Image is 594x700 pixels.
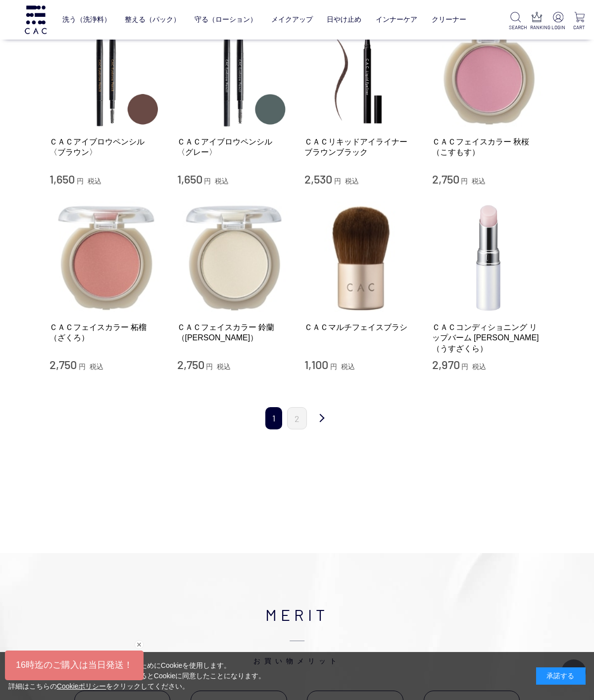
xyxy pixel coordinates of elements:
p: CART [573,24,586,31]
a: 整える（パック） [125,8,180,31]
span: 1 [265,407,282,429]
a: 次 [312,407,332,430]
a: 2 [287,407,307,429]
a: インナーケア [376,8,417,31]
span: お買い物メリット [74,626,520,666]
a: ＣＡＣマルチフェイスブラシ [304,322,417,332]
a: メイクアップ [271,8,313,31]
span: 税込 [345,177,359,185]
a: ＣＡＣリキッドアイライナー ブラウンブラック [304,137,417,158]
div: 承諾する [536,667,586,685]
span: 2,530 [304,172,332,186]
span: 円 [461,363,468,371]
span: 1,100 [304,357,328,372]
a: ＣＡＣアイブロウペンシル 〈グレー〉 [177,137,290,158]
a: ＣＡＣフェイスカラー 柘榴（ざくろ） [49,322,162,343]
span: 円 [461,177,468,185]
span: 円 [334,177,341,185]
a: ＣＡＣフェイスカラー 秋桜（こすもす） [432,137,545,158]
span: 2,750 [49,357,77,372]
a: LOGIN [551,12,565,31]
p: LOGIN [551,24,565,31]
a: クリーナー [432,8,466,31]
span: 円 [206,363,213,371]
span: 税込 [215,177,229,185]
a: 守る（ローション） [195,8,257,31]
span: 税込 [217,363,231,371]
img: ＣＡＣフェイスカラー 秋桜（こすもす） [432,16,545,129]
img: ＣＡＣアイブロウペンシル 〈ブラウン〉 [49,16,162,129]
img: ＣＡＣアイブロウペンシル 〈グレー〉 [177,16,290,129]
span: 税込 [472,177,486,185]
span: 1,650 [177,172,202,186]
a: SEARCH [509,12,522,31]
span: 2,750 [177,357,204,372]
span: 円 [330,363,337,371]
span: 税込 [90,363,103,371]
p: RANKING [530,24,544,31]
img: ＣＡＣコンディショニング リップバーム 薄桜（うすざくら） [432,201,545,314]
span: 1,650 [49,172,75,186]
p: SEARCH [509,24,522,31]
a: RANKING [530,12,544,31]
span: 税込 [88,177,101,185]
img: ＣＡＣフェイスカラー 鈴蘭（すずらん） [177,201,290,314]
a: ＣＡＣアイブロウペンシル 〈ブラウン〉 [49,137,162,158]
span: 2,750 [432,172,459,186]
span: 税込 [341,363,355,371]
h2: MERIT [74,603,520,666]
span: 円 [79,363,86,371]
img: logo [23,5,48,34]
a: ＣＡＣコンディショニング リップバーム [PERSON_NAME]（うすざくら） [432,322,545,354]
img: ＣＡＣマルチフェイスブラシ [304,201,417,314]
a: 日やけ止め [327,8,361,31]
img: ＣＡＣリキッドアイライナー ブラウンブラック [304,16,417,129]
a: Cookieポリシー [57,682,106,690]
a: ＣＡＣフェイスカラー 鈴蘭（[PERSON_NAME]） [177,322,290,343]
span: 税込 [472,363,486,371]
a: 洗う（洗浄料） [62,8,111,31]
span: 円 [77,177,84,185]
img: ＣＡＣフェイスカラー 柘榴（ざくろ） [49,201,162,314]
span: 2,970 [432,357,460,372]
span: 円 [204,177,211,185]
a: CART [573,12,586,31]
